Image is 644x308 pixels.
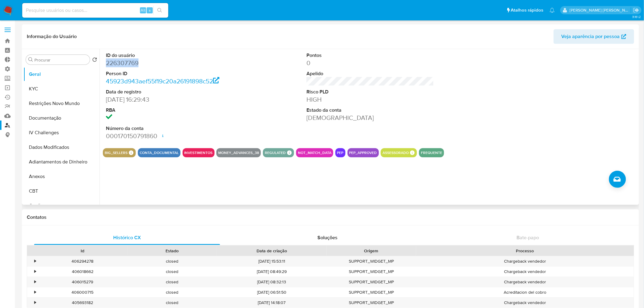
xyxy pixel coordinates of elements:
[217,287,327,297] div: [DATE] 06:51:50
[306,114,434,122] dd: [DEMOGRAPHIC_DATA]
[331,248,412,254] div: Origem
[34,300,36,306] div: •
[511,7,544,13] span: Atalhos rápidos
[416,298,634,308] div: Chargeback vendedor
[106,70,233,77] dt: Person ID
[34,269,36,275] div: •
[131,248,212,254] div: Estado
[113,234,141,241] span: Histórico CX
[416,287,634,297] div: Acreditacion del cobro
[217,267,327,277] div: [DATE] 08:49:29
[306,107,434,114] dt: Estado da conta
[23,67,100,82] button: Geral
[22,6,168,14] input: Pesquise usuários ou casos...
[327,287,416,297] div: SUPPORT_WIDGET_MP
[127,256,217,266] div: closed
[106,59,233,67] dd: 226307769
[517,234,539,241] span: Bate-papo
[38,277,127,287] div: 406015279
[28,57,33,62] button: Procurar
[153,6,166,15] button: search-icon
[306,70,434,77] dt: Apelido
[327,298,416,308] div: SUPPORT_WIDGET_MP
[27,33,77,40] h1: Informação do Usuário
[217,256,327,266] div: [DATE] 15:53:11
[149,7,151,13] span: s
[217,298,327,308] div: [DATE] 14:18:07
[633,7,639,13] a: Sair
[317,234,338,241] span: Soluções
[306,89,434,95] dt: Risco PLD
[416,267,634,277] div: Chargeback vendedor
[92,57,97,64] button: Retornar ao pedido padrão
[106,125,233,132] dt: Número da conta
[217,277,327,287] div: [DATE] 08:32:13
[23,125,100,140] button: IV Challenges
[127,287,217,297] div: closed
[570,7,631,13] p: sabrina.lima@mercadopago.com.br
[38,287,127,297] div: 406000715
[34,258,36,264] div: •
[23,184,100,198] button: CBT
[34,57,87,63] input: Procurar
[327,256,416,266] div: SUPPORT_WIDGET_MP
[306,59,434,67] dd: 0
[23,111,100,125] button: Documentação
[127,267,217,277] div: closed
[106,77,219,86] a: 45923d943aef55f19c20a26191898c52
[23,169,100,184] button: Anexos
[27,214,634,220] h1: Contatos
[38,267,127,277] div: 406018662
[106,52,233,59] dt: ID do usuário
[306,52,434,59] dt: Pontos
[127,277,217,287] div: closed
[416,256,634,266] div: Chargeback vendedor
[327,267,416,277] div: SUPPORT_WIDGET_MP
[562,29,620,44] span: Veja aparência por pessoa
[23,140,100,155] button: Dados Modificados
[106,95,233,104] dd: [DATE] 16:29:43
[23,198,100,213] button: Cartões
[106,132,233,140] dd: 000170150791860
[34,279,36,285] div: •
[106,89,233,95] dt: Data de registro
[38,256,127,266] div: 406294278
[306,95,434,104] dd: HIGH
[550,8,555,13] a: Notificações
[327,277,416,287] div: SUPPORT_WIDGET_MP
[34,289,36,295] div: •
[23,155,100,169] button: Adiantamentos de Dinheiro
[554,29,634,44] button: Veja aparência por pessoa
[23,96,100,111] button: Restrições Novo Mundo
[416,277,634,287] div: Chargeback vendedor
[141,7,145,13] span: Alt
[42,248,123,254] div: Id
[23,82,100,96] button: KYC
[127,298,217,308] div: closed
[221,248,322,254] div: Data de criação
[420,248,630,254] div: Processo
[106,107,233,114] dt: RBA
[38,298,127,308] div: 405693182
